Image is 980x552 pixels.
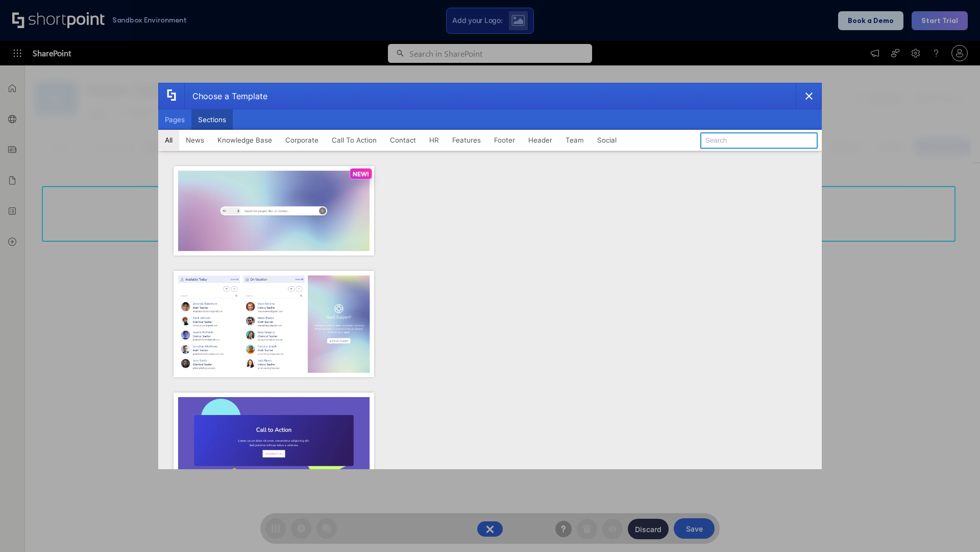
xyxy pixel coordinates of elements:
button: News [179,130,211,150]
p: NEW! [353,170,369,178]
button: Knowledge Base [211,130,279,150]
button: Call To Action [325,130,383,150]
button: Footer [487,130,522,150]
iframe: Chat Widget [929,503,980,552]
button: Pages [158,109,191,130]
button: Social [591,130,623,150]
button: Features [446,130,487,150]
button: Contact [383,130,423,150]
button: Team [559,130,591,150]
button: Header [522,130,559,150]
button: HR [423,130,446,150]
button: Sections [191,109,233,130]
button: All [158,130,179,150]
div: template selector [158,83,822,469]
input: Search [700,132,818,149]
button: Corporate [279,130,325,150]
div: Choose a Template [184,83,267,109]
